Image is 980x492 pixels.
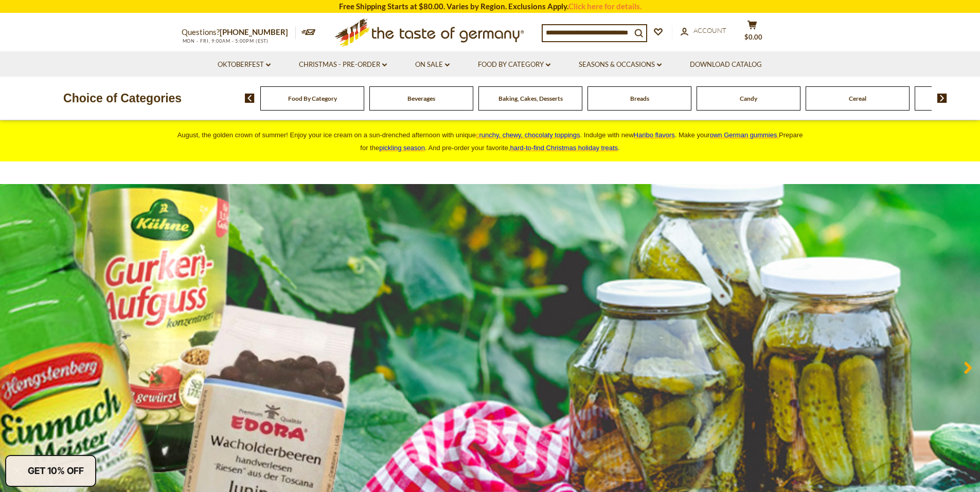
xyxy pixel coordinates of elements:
a: Cereal [849,95,866,102]
span: MON - FRI, 9:00AM - 5:00PM (EST) [182,38,269,44]
a: Food By Category [288,95,337,102]
span: own German gummies [710,131,777,139]
p: Questions? [182,26,296,39]
a: Oktoberfest [218,59,271,70]
a: crunchy, chewy, chocolaty toppings [476,131,580,139]
a: Click here for details. [568,2,642,11]
img: next arrow [937,94,947,103]
a: Account [681,25,726,37]
span: . [510,144,620,152]
a: Haribo flavors [634,131,675,139]
span: August, the golden crown of summer! Enjoy your ice cream on a sun-drenched afternoon with unique ... [177,131,803,152]
img: previous arrow [245,94,255,103]
a: Beverages [407,95,435,102]
span: runchy, chewy, chocolaty toppings [479,131,580,139]
a: Breads [630,95,649,102]
a: Download Catalog [690,59,762,70]
span: Account [693,26,726,34]
a: [PHONE_NUMBER] [220,27,288,37]
a: hard-to-find Christmas holiday treats [510,144,618,152]
a: Baking, Cakes, Desserts [498,95,563,102]
a: pickling season [379,144,425,152]
a: Christmas - PRE-ORDER [299,59,387,70]
button: $0.00 [737,20,768,46]
a: Seasons & Occasions [579,59,662,70]
a: Candy [740,95,757,102]
a: On Sale [415,59,450,70]
a: Food By Category [478,59,550,70]
a: own German gummies. [710,131,779,139]
span: $0.00 [744,33,762,41]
